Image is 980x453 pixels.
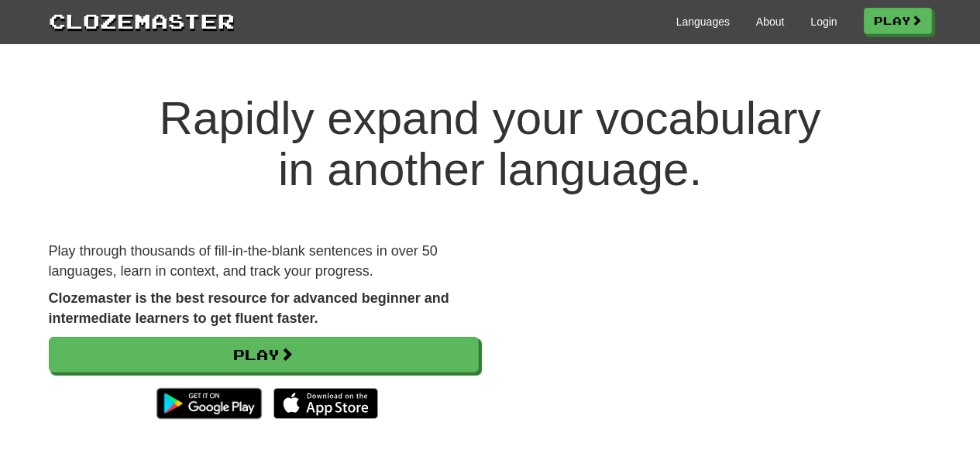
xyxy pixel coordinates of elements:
img: Download_on_the_App_Store_Badge_US-UK_135x40-25178aeef6eb6b83b96f5f2d004eda3bffbb37122de64afbaef7... [273,388,378,419]
a: Clozemaster [49,6,235,35]
p: Play through thousands of fill-in-the-blank sentences in over 50 languages, learn in context, and... [49,242,479,281]
a: Play [49,337,479,372]
a: About [756,14,785,29]
strong: Clozemaster is the best resource for advanced beginner and intermediate learners to get fluent fa... [49,290,449,326]
a: Languages [676,14,730,29]
a: Login [810,14,837,29]
a: Play [864,8,932,34]
img: Get it on Google Play [149,380,269,427]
